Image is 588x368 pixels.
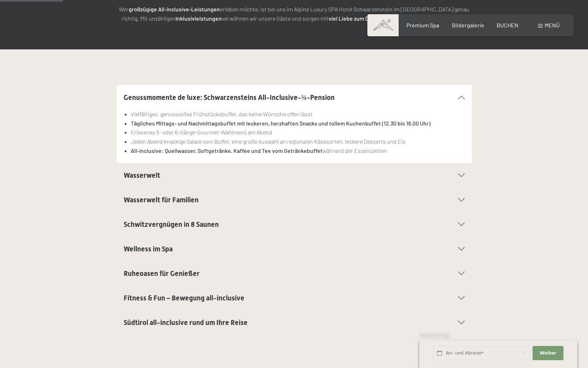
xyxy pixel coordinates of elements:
strong: Inklusivleistungen [176,15,222,22]
span: Schnellanfrage [419,332,450,338]
span: Weiter [540,350,556,356]
span: Wellness im Spa [124,245,173,253]
span: Schwitzvergnügen in 8 Saunen [124,220,219,229]
strong: Tägliches Mittags- und Nachmittagsbuffet mit leckeren, herzhaften Snacks und tollem Kuchenbuffet ... [131,120,431,127]
p: Wer erleben möchte, ist bei uns im Alpine Luxury SPA Hotel Schwarzenstein im [GEOGRAPHIC_DATA] ge... [117,5,472,23]
li: Vielfältiges, genussvolles Frühstücksbuffet, das keine Wünsche offen lässt [131,110,464,119]
a: Bildergalerie [452,22,484,28]
span: Südtirol all-inclusive rund um Ihre Reise [124,318,248,327]
li: Erlesenes 5- oder 6-Gänge-Gourmet-Wahlmenü am Abend [131,128,464,137]
span: Ruheoasen für Genießer [124,269,200,278]
a: Premium Spa [406,22,439,28]
li: Jeden Abend knackige Salate vom Buffet, eine große Auswahl an regionalen Käsesorten, leckere Dess... [131,137,464,146]
strong: großzügige All-inclusive-Leistungen [129,6,220,12]
li: während der Essenszeiten [131,146,464,155]
strong: All-inclusive: Quellwasser, Softgetränke, Kaffee und Tee vom Getränkebuffet [131,147,323,154]
span: Wasserwelt [124,171,160,180]
button: Weiter [533,346,563,361]
span: Genussmomente de luxe: Schwarzensteins All-Inclusive-¾-Pension [124,93,335,102]
span: Menü [545,22,560,28]
span: Fitness & Fun – Bewegung all-inclusive [124,294,244,302]
span: Wasserwelt für Familien [124,196,199,204]
strong: viel Liebe zum Detail [329,15,380,22]
a: BUCHEN [497,22,518,28]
